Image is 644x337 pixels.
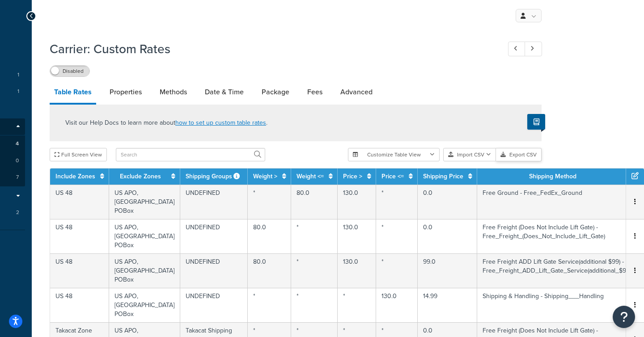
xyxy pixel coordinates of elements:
[16,209,19,216] span: 2
[17,71,19,79] span: 1
[50,40,491,58] h1: Carrier: Custom Rates
[109,185,180,219] td: US APO, [GEOGRAPHIC_DATA] POBox
[525,42,542,56] a: Next Record
[376,288,418,322] td: 130.0
[477,253,637,288] td: Free Freight ADD Lift Gate Service(additional $99) - Free_Freight_ADD_Lift_Gate_Service(additiona...
[50,66,89,76] label: Disabled
[175,118,266,127] a: how to set up custom table rates
[291,185,338,219] td: 80.0
[418,253,477,288] td: 99.0
[303,81,327,103] a: Fees
[180,185,248,219] td: UNDEFINED
[120,172,161,181] a: Exclude Zones
[16,173,19,181] span: 7
[180,288,248,322] td: UNDEFINED
[55,172,95,181] a: Include Zones
[50,81,96,105] a: Table Rates
[477,288,637,322] td: Shipping & Handling - Shipping___Handling
[613,306,635,328] button: Open Resource Center
[116,148,265,161] input: Search
[50,253,109,288] td: US 48
[105,81,146,103] a: Properties
[109,219,180,253] td: US APO, [GEOGRAPHIC_DATA] POBox
[50,148,107,161] button: Full Screen View
[381,172,404,181] a: Price <=
[418,288,477,322] td: 14.99
[50,185,109,219] td: US 48
[180,253,248,288] td: UNDEFINED
[248,253,291,288] td: 80.0
[109,253,180,288] td: US APO, [GEOGRAPHIC_DATA] POBox
[529,172,576,181] a: Shipping Method
[338,219,376,253] td: 130.0
[418,185,477,219] td: 0.0
[248,219,291,253] td: 80.0
[423,172,463,181] a: Shipping Price
[443,148,496,161] button: Import CSV
[418,219,477,253] td: 0.0
[17,88,19,95] span: 1
[338,185,376,219] td: 130.0
[16,140,19,147] span: 4
[50,288,109,322] td: US 48
[257,81,294,103] a: Package
[16,157,19,164] span: 0
[180,219,248,253] td: UNDEFINED
[200,81,248,103] a: Date & Time
[109,288,180,322] td: US APO, [GEOGRAPHIC_DATA] POBox
[65,118,267,128] p: Visit our Help Docs to learn more about .
[180,168,248,185] th: Shipping Groups
[50,219,109,253] td: US 48
[477,185,637,219] td: Free Ground - Free_FedEx_Ground
[477,219,637,253] td: Free Freight (Does Not Include Lift Gate) - Free_Freight_(Does_Not_Include_Lift_Gate)
[253,172,277,181] a: Weight >
[527,114,545,130] button: Show Help Docs
[508,42,525,56] a: Previous Record
[348,148,440,161] button: Customize Table View
[155,81,191,103] a: Methods
[496,148,542,161] button: Export CSV
[336,81,377,103] a: Advanced
[343,172,362,181] a: Price >
[297,172,324,181] a: Weight <=
[338,253,376,288] td: 130.0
